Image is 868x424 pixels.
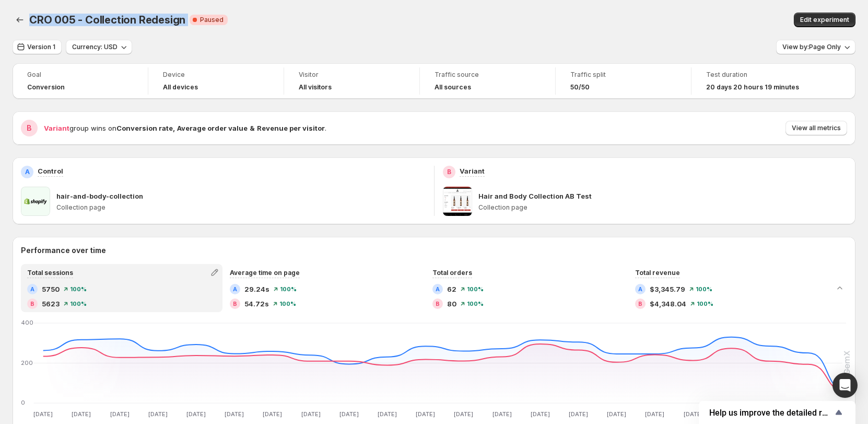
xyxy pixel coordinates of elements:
[27,71,133,79] span: Goal
[436,286,440,292] h2: A
[56,191,143,201] p: hair-and-body-collection
[30,301,34,307] h2: B
[25,168,30,176] h2: A
[832,373,858,398] div: Open Intercom Messenger
[684,410,703,418] text: [DATE]
[29,14,185,26] span: CRO 005 - Collection Redesign
[70,286,87,292] span: 100 %
[301,410,321,418] text: [DATE]
[44,124,326,132] span: group wins on .
[13,40,62,54] button: Version 1
[56,203,426,212] p: Collection page
[27,70,133,93] a: GoalConversion
[21,245,847,256] h2: Performance over time
[244,284,269,294] span: 29.24s
[163,71,269,79] span: Device
[339,410,359,418] text: [DATE]
[650,299,686,309] span: $4,348.04
[650,284,685,294] span: $3,345.79
[21,359,33,366] text: 200
[706,83,799,91] span: 20 days 20 hours 19 minutes
[794,13,855,27] button: Edit experiment
[233,301,237,307] h2: B
[173,124,175,132] strong: ,
[21,187,50,216] img: hair-and-body-collection
[478,203,848,212] p: Collection page
[30,286,34,292] h2: A
[785,121,847,135] button: View all metrics
[478,191,592,201] p: Hair and Body Collection AB Test
[66,40,132,54] button: Currency: USD
[200,16,224,24] span: Paused
[257,124,325,132] strong: Revenue per visitor
[148,410,168,418] text: [DATE]
[38,166,63,176] p: Control
[782,43,841,51] span: View by: Page Only
[163,70,269,93] a: DeviceAll devices
[776,40,855,54] button: View by:Page Only
[230,269,300,277] span: Average time on page
[570,83,590,91] span: 50/50
[467,301,484,307] span: 100 %
[792,124,841,132] span: View all metrics
[832,281,847,295] button: Collapse chart
[638,286,642,292] h2: A
[706,71,813,79] span: Test duration
[378,410,397,418] text: [DATE]
[27,83,65,91] span: Conversion
[645,410,664,418] text: [DATE]
[706,70,813,93] a: Test duration20 days 20 hours 19 minutes
[279,301,296,307] span: 100 %
[800,16,849,24] span: Edit experiment
[42,284,60,294] span: 5750
[177,124,248,132] strong: Average order value
[435,70,541,93] a: Traffic sourceAll sources
[454,410,473,418] text: [DATE]
[447,299,456,309] span: 80
[492,410,512,418] text: [DATE]
[436,301,440,307] h2: B
[233,286,237,292] h2: A
[697,301,713,307] span: 100 %
[27,269,73,277] span: Total sessions
[435,71,541,79] span: Traffic source
[607,410,626,418] text: [DATE]
[72,410,91,418] text: [DATE]
[163,83,198,91] h4: All devices
[13,13,27,27] button: Back
[186,410,206,418] text: [DATE]
[635,269,680,277] span: Total revenue
[33,410,53,418] text: [DATE]
[299,83,332,91] h4: All visitors
[460,166,485,176] p: Variant
[110,410,130,418] text: [DATE]
[709,406,845,419] button: Show survey - Help us improve the detailed report for A/B campaigns
[280,286,297,292] span: 100 %
[27,43,55,51] span: Version 1
[416,410,435,418] text: [DATE]
[263,410,282,418] text: [DATE]
[432,269,472,277] span: Total orders
[447,168,451,176] h2: B
[443,187,472,216] img: Hair and Body Collection AB Test
[709,408,832,418] span: Help us improve the detailed report for A/B campaigns
[72,43,118,51] span: Currency: USD
[70,301,87,307] span: 100 %
[244,299,269,309] span: 54.72s
[638,301,642,307] h2: B
[435,83,471,91] h4: All sources
[225,410,244,418] text: [DATE]
[21,399,25,406] text: 0
[569,410,588,418] text: [DATE]
[531,410,550,418] text: [DATE]
[570,71,676,79] span: Traffic split
[27,123,32,133] h2: B
[116,124,173,132] strong: Conversion rate
[570,70,676,93] a: Traffic split50/50
[696,286,712,292] span: 100 %
[21,319,33,326] text: 400
[44,124,69,132] span: Variant
[250,124,255,132] strong: &
[299,70,405,93] a: VisitorAll visitors
[42,299,60,309] span: 5623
